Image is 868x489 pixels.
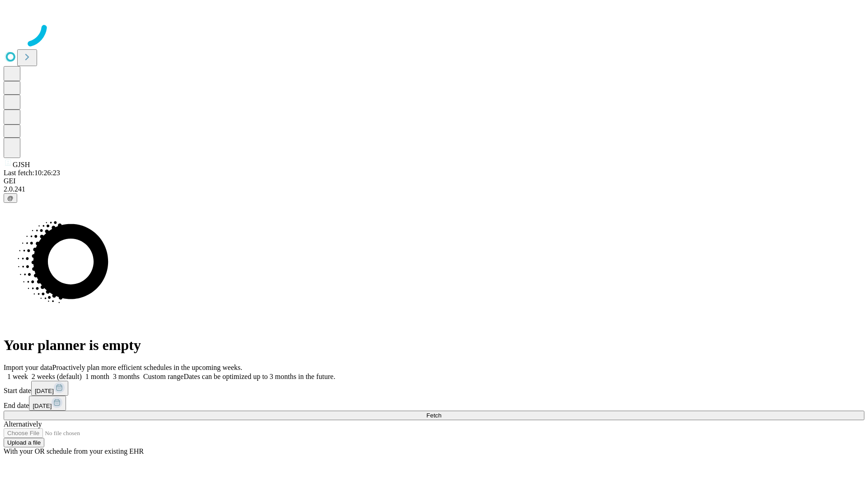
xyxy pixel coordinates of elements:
[4,438,44,447] button: Upload a file
[29,396,66,411] button: [DATE]
[4,381,864,396] div: Start date
[4,396,864,411] div: End date
[52,364,242,371] span: Proactively plan more efficient schedules in the upcoming weeks.
[4,177,864,185] div: GEI
[31,381,68,396] button: [DATE]
[4,193,17,203] button: @
[4,337,864,354] h1: Your planner is empty
[4,364,52,371] span: Import your data
[85,373,109,380] span: 1 month
[4,447,144,455] span: With your OR schedule from your existing EHR
[4,185,864,193] div: 2.0.241
[35,388,54,394] span: [DATE]
[7,373,28,380] span: 1 week
[4,411,864,420] button: Fetch
[143,373,184,380] span: Custom range
[184,373,335,380] span: Dates can be optimized up to 3 months in the future.
[4,420,42,428] span: Alternatively
[32,373,82,380] span: 2 weeks (default)
[13,161,30,168] span: GJSH
[4,169,60,177] span: Last fetch: 10:26:23
[7,195,14,201] span: @
[33,403,52,409] span: [DATE]
[113,373,140,380] span: 3 months
[426,412,441,419] span: Fetch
